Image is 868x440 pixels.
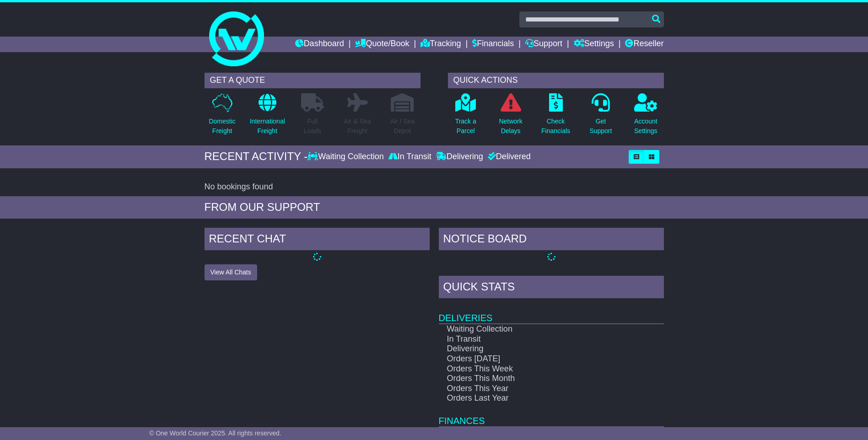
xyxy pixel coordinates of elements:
p: Account Settings [634,117,658,136]
div: Delivering [434,152,485,162]
td: Finances [439,403,664,427]
div: Delivered [485,152,531,162]
td: Delivering [439,344,631,354]
a: Quote/Book [355,37,409,52]
a: Settings [574,37,614,52]
div: In Transit [386,152,434,162]
td: Orders Last Year [439,393,631,403]
div: RECENT ACTIVITY - [205,150,308,163]
p: International Freight [250,117,285,136]
a: Financials [472,37,514,52]
a: Tracking [421,37,461,52]
p: Get Support [589,117,612,136]
p: Air / Sea Depot [390,117,415,136]
p: Full Loads [301,117,324,136]
a: AccountSettings [634,93,658,141]
a: Reseller [625,37,663,52]
a: Track aParcel [455,93,477,141]
p: Track a Parcel [455,117,476,136]
div: RECENT CHAT [205,228,430,252]
div: No bookings found [205,182,664,192]
div: NOTICE BOARD [439,228,664,252]
td: Deliveries [439,300,664,324]
div: QUICK ACTIONS [448,73,664,88]
p: Domestic Freight [209,117,235,136]
td: Orders This Month [439,374,631,384]
a: InternationalFreight [249,93,286,141]
div: Quick Stats [439,276,664,300]
a: NetworkDelays [498,93,523,141]
a: Dashboard [295,37,344,52]
td: Sent Invoices [439,427,631,437]
button: View All Chats [205,264,257,280]
td: Orders This Year [439,384,631,394]
a: GetSupport [589,93,612,141]
div: GET A QUOTE [205,73,421,88]
a: Support [525,37,562,52]
p: Air & Sea Freight [344,117,371,136]
div: FROM OUR SUPPORT [205,201,664,214]
a: DomesticFreight [208,93,236,141]
a: CheckFinancials [541,93,571,141]
span: © One World Courier 2025. All rights reserved. [149,429,281,437]
p: Network Delays [499,117,522,136]
td: In Transit [439,334,631,344]
td: Waiting Collection [439,324,631,334]
div: Waiting Collection [307,152,386,162]
td: Orders [DATE] [439,354,631,364]
p: Check Financials [541,117,570,136]
td: Orders This Week [439,364,631,374]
